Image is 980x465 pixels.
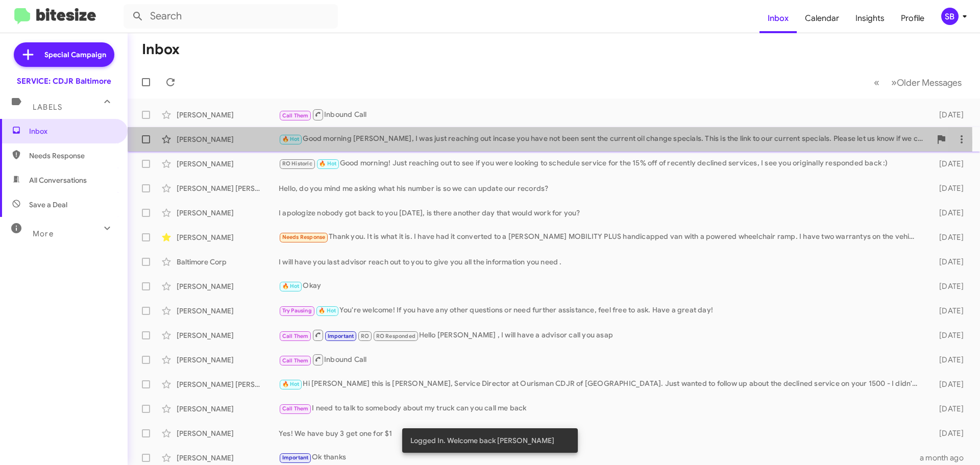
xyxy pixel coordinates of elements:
[177,232,279,242] div: [PERSON_NAME]
[279,133,931,145] div: Good morning [PERSON_NAME], I was just reaching out incase you have not been sent the current oil...
[279,353,923,366] div: Inbound Call
[893,4,933,33] a: Profile
[177,208,279,218] div: [PERSON_NAME]
[282,307,312,314] span: Try Pausing
[17,76,111,86] div: SERVICE: CDJR Baltimore
[177,159,279,169] div: [PERSON_NAME]
[376,333,415,339] span: RO Responded
[44,50,106,60] span: Special Campaign
[279,403,923,414] div: I need to talk to somebody about my truck can you call me back
[868,72,968,93] nav: Page navigation example
[177,355,279,365] div: [PERSON_NAME]
[29,200,67,210] span: Save a Deal
[933,8,969,25] button: SB
[282,381,300,387] span: 🔥 Hot
[923,306,972,316] div: [DATE]
[279,257,923,267] div: I will have you last advisor reach out to you to give you all the information you need .
[923,183,972,193] div: [DATE]
[847,4,893,33] a: Insights
[920,453,972,463] div: a month ago
[33,229,54,238] span: More
[279,428,923,438] div: Yes! We have buy 3 get one for $1
[282,160,312,167] span: RO Historic
[177,257,279,267] div: Baltimore Corp
[279,183,923,193] div: Hello, do you mind me asking what his number is so we can update our records?
[282,357,309,364] span: Call Them
[279,305,923,316] div: You're welcome! If you have any other questions or need further assistance, feel free to ask. Hav...
[923,428,972,438] div: [DATE]
[282,405,309,412] span: Call Them
[319,160,336,167] span: 🔥 Hot
[279,378,923,390] div: Hi [PERSON_NAME] this is [PERSON_NAME], Service Director at Ourisman CDJR of [GEOGRAPHIC_DATA]. J...
[923,330,972,340] div: [DATE]
[177,379,279,389] div: [PERSON_NAME] [PERSON_NAME]
[279,108,923,121] div: Inbound Call
[328,333,354,339] span: Important
[923,159,972,169] div: [DATE]
[923,281,972,291] div: [DATE]
[279,158,923,169] div: Good morning! Just reaching out to see if you were looking to schedule service for the 15% off of...
[29,126,116,136] span: Inbox
[282,136,300,142] span: 🔥 Hot
[279,452,920,463] div: Ok thanks
[923,110,972,120] div: [DATE]
[279,208,923,218] div: I apologize nobody got back to you [DATE], is there another day that would work for you?
[885,72,968,93] button: Next
[177,404,279,414] div: [PERSON_NAME]
[177,306,279,316] div: [PERSON_NAME]
[923,208,972,218] div: [DATE]
[177,330,279,340] div: [PERSON_NAME]
[282,283,300,289] span: 🔥 Hot
[868,72,886,93] button: Previous
[279,280,923,292] div: Okay
[282,454,309,461] span: Important
[282,112,309,119] span: Call Them
[124,4,338,29] input: Search
[410,435,554,446] span: Logged In. Welcome back [PERSON_NAME]
[923,355,972,365] div: [DATE]
[177,281,279,291] div: [PERSON_NAME]
[177,134,279,144] div: [PERSON_NAME]
[29,151,116,161] span: Needs Response
[874,76,879,89] span: «
[279,231,923,243] div: Thank you. It is what it is. I have had it converted to a [PERSON_NAME] MOBILITY PLUS handicapped...
[177,428,279,438] div: [PERSON_NAME]
[923,232,972,242] div: [DATE]
[797,4,847,33] a: Calendar
[318,307,336,314] span: 🔥 Hot
[142,41,180,58] h1: Inbox
[897,77,962,88] span: Older Messages
[14,42,114,67] a: Special Campaign
[177,110,279,120] div: [PERSON_NAME]
[33,103,62,112] span: Labels
[279,329,923,341] div: Hello [PERSON_NAME] , I will have a advisor call you asap
[282,333,309,339] span: Call Them
[29,175,87,185] span: All Conversations
[361,333,369,339] span: RO
[177,453,279,463] div: [PERSON_NAME]
[923,404,972,414] div: [DATE]
[891,76,897,89] span: »
[941,8,959,25] div: SB
[177,183,279,193] div: [PERSON_NAME] [PERSON_NAME]
[923,379,972,389] div: [DATE]
[923,257,972,267] div: [DATE]
[282,234,326,240] span: Needs Response
[759,4,797,33] a: Inbox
